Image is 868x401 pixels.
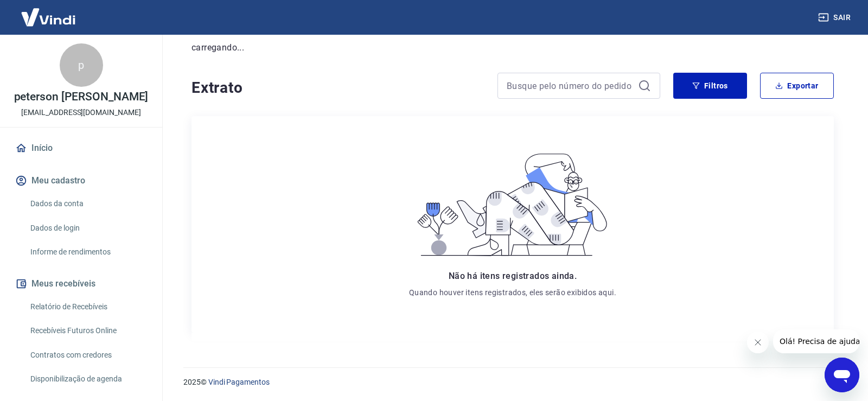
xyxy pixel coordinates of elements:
[13,136,149,160] a: Início
[673,73,747,99] button: Filtros
[183,377,842,388] p: 2025 ©
[816,8,855,28] button: Sair
[26,344,149,366] a: Contratos com credores
[825,358,859,392] iframe: Botão para abrir a janela de mensagens
[449,271,577,281] span: Não há itens registrados ainda.
[13,1,84,34] img: Vindi
[26,320,149,342] a: Recebíveis Futuros Online
[507,78,634,94] input: Busque pelo número do pedido
[26,193,149,215] a: Dados da conta
[760,73,834,99] button: Exportar
[192,41,834,54] p: carregando...
[208,378,270,386] a: Vindi Pagamentos
[13,169,149,193] button: Meu cadastro
[60,43,103,87] div: p
[747,332,769,353] iframe: Fechar mensagem
[409,287,616,298] p: Quando houver itens registrados, eles serão exibidos aqui.
[7,8,91,16] span: Olá! Precisa de ajuda?
[192,77,484,99] h4: Extrato
[14,91,149,103] p: peterson [PERSON_NAME]
[26,217,149,239] a: Dados de login
[26,296,149,318] a: Relatório de Recebíveis
[26,368,149,390] a: Disponibilização de agenda
[13,272,149,296] button: Meus recebíveis
[773,329,859,353] iframe: Mensagem da empresa
[26,241,149,263] a: Informe de rendimentos
[21,107,141,118] p: [EMAIL_ADDRESS][DOMAIN_NAME]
